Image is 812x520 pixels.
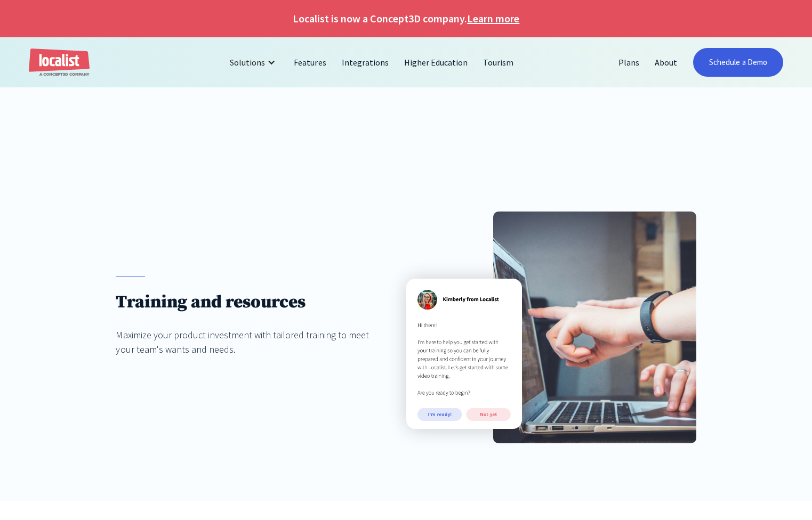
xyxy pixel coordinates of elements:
[397,50,476,75] a: Higher Education
[116,328,376,356] div: Maximize your product investment with tailored training to meet your team's wants and needs.
[334,50,397,75] a: Integrations
[467,11,519,27] a: Learn more
[647,50,685,75] a: About
[693,48,783,77] a: Schedule a Demo
[611,50,647,75] a: Plans
[29,48,90,77] a: home
[116,291,376,313] h1: Training and resources
[230,56,265,69] div: Solutions
[286,50,334,75] a: Features
[222,50,286,75] div: Solutions
[476,50,521,75] a: Tourism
